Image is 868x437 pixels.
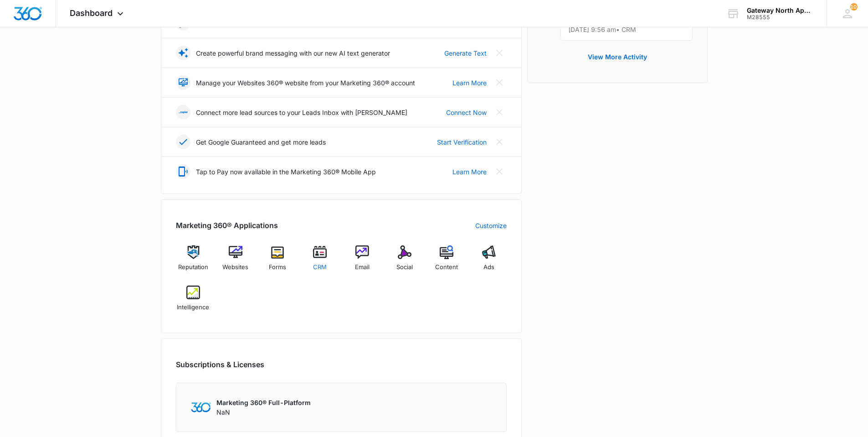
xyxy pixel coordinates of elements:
button: Close [492,75,507,90]
p: Create powerful brand messaging with our new AI text generator [196,48,390,58]
span: Forms [269,263,286,272]
img: Marketing 360 Logo [191,402,211,412]
span: Social [396,263,413,272]
p: [DATE] 9:56 am • CRM [568,26,685,33]
span: 101 [850,3,858,10]
span: Dashboard [70,8,113,18]
span: Content [435,263,458,272]
a: Content [429,245,464,278]
button: Close [492,164,507,179]
p: Marketing 360® Full-Platform [216,398,311,407]
a: Learn More [452,78,487,88]
span: Email [355,263,370,272]
h2: Marketing 360® Applications [176,220,278,231]
span: Ads [483,263,494,272]
a: CRM [303,245,338,278]
a: Connect Now [446,108,487,117]
button: View More Activity [579,46,656,68]
div: NaN [216,398,311,417]
a: Social [387,245,422,278]
p: Connect more lead sources to your Leads Inbox with [PERSON_NAME] [196,108,407,117]
button: Close [492,135,507,149]
button: Close [492,105,507,120]
span: Websites [222,263,248,272]
div: account id [747,14,813,21]
div: account name [747,7,813,14]
h2: Subscriptions & Licenses [176,359,264,370]
a: Email [345,245,380,278]
span: Intelligence [177,303,209,312]
span: CRM [313,263,327,272]
a: Intelligence [176,286,211,318]
a: Customize [475,221,507,230]
div: notifications count [850,3,858,10]
p: Tap to Pay now available in the Marketing 360® Mobile App [196,167,376,177]
a: Ads [472,245,507,278]
a: Reputation [176,245,211,278]
a: Learn More [452,167,487,177]
a: Start Verification [437,137,487,147]
p: Manage your Websites 360® website from your Marketing 360® account [196,78,415,88]
span: Reputation [178,263,208,272]
button: Close [492,46,507,60]
a: Websites [218,245,253,278]
a: Forms [260,245,295,278]
p: Get Google Guaranteed and get more leads [196,137,326,147]
a: Generate Text [444,48,487,58]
